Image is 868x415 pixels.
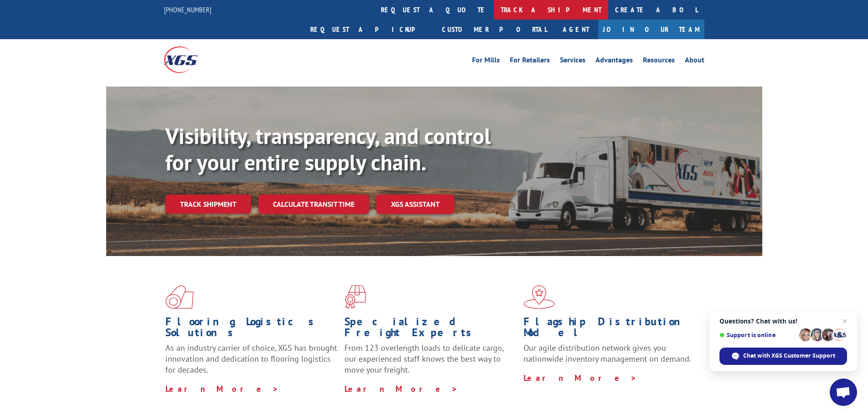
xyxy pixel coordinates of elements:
[165,384,279,394] a: Learn More >
[560,56,586,67] a: Services
[719,318,847,325] span: Questions? Chat with us!
[165,195,251,214] a: Track shipment
[643,56,675,67] a: Resources
[344,384,458,394] a: Learn More >
[165,122,491,176] b: Visibility, transparency, and control for your entire supply chain.
[524,285,555,309] img: xgs-icon-flagship-distribution-model-red
[839,316,850,327] span: Close chat
[524,316,696,343] h1: Flagship Distribution Model
[554,20,598,39] a: Agent
[303,20,435,39] a: Request a pickup
[743,352,835,360] span: Chat with XGS Customer Support
[164,5,211,14] a: [PHONE_NUMBER]
[344,316,517,343] h1: Specialized Freight Experts
[598,20,704,39] a: Join Our Team
[596,56,633,67] a: Advantages
[165,343,337,375] span: As an industry carrier of choice, XGS has brought innovation and dedication to flooring logistics...
[524,343,691,364] span: Our agile distribution network gives you nationwide inventory management on demand.
[376,195,454,214] a: XGS ASSISTANT
[524,373,637,383] a: Learn More >
[510,56,550,67] a: For Retailers
[435,20,554,39] a: Customer Portal
[719,332,796,338] span: Support is online
[344,343,517,383] p: From 123 overlength loads to delicate cargo, our experienced staff knows the best way to move you...
[344,285,366,309] img: xgs-icon-focused-on-flooring-red
[685,56,704,67] a: About
[165,316,338,343] h1: Flooring Logistics Solutions
[165,285,194,309] img: xgs-icon-total-supply-chain-intelligence-red
[472,56,500,67] a: For Mills
[258,195,369,214] a: Calculate transit time
[719,348,847,365] div: Chat with XGS Customer Support
[830,379,857,406] div: Open chat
